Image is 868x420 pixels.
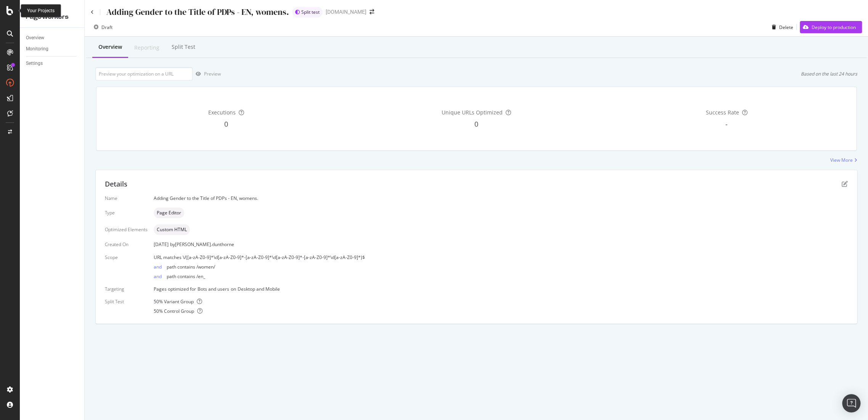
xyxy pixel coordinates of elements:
a: View More [830,157,857,163]
div: Deploy to production [812,24,856,31]
div: Desktop and Mobile [238,286,280,292]
a: Overview [26,34,79,42]
span: Unique URLs Optimized [442,109,503,116]
div: Split Test [105,298,148,305]
span: - [725,119,728,129]
div: pen-to-square [842,181,848,187]
div: 50 % Variant Group [154,298,848,305]
div: Split Test [172,43,195,51]
div: Preview [204,71,221,77]
div: Based on the last 24 hours [801,71,857,77]
div: Adding Gender to the Title of PDPs - EN, womens. [106,6,289,18]
span: Page Editor [157,211,181,215]
div: by [PERSON_NAME].dunthorne [170,241,234,248]
div: [DOMAIN_NAME] [326,8,366,16]
div: Pages optimized for on [154,286,848,292]
button: Preview [193,68,221,80]
div: Targeting [105,286,148,292]
span: path contains /women/ [167,264,215,270]
div: Settings [26,60,43,68]
div: neutral label [154,208,184,218]
div: View More [830,157,853,163]
input: Preview your optimization on a URL [95,67,193,80]
div: brand label [292,7,323,18]
div: and [154,264,167,270]
span: 0 [474,119,478,129]
span: URL matches \/([a-zA-Z0-9]*\d[a-zA-Z0-9]*-[a-zA-Z0-9]*\d[a-zA-Z0-9]*-[a-zA-Z0-9]*\d[a-zA-Z0-9]*)$ [154,254,365,261]
div: Optimized Elements [105,226,148,233]
div: Reporting [134,44,159,51]
div: Overview [98,43,122,51]
span: Executions [208,109,236,116]
button: Delete [769,21,793,33]
div: Scope [105,254,148,261]
div: Details [105,179,127,189]
a: Monitoring [26,45,79,53]
div: 50 % Control Group [154,308,848,314]
button: Deploy to production [800,21,862,33]
div: Open Intercom Messenger [842,394,860,412]
div: Name [105,195,148,201]
span: Success Rate [706,109,739,116]
a: Settings [26,60,79,68]
a: Click to go back [91,10,94,14]
span: path contains /en_ [167,273,205,280]
div: arrow-right-arrow-left [370,9,374,14]
div: Delete [779,24,793,31]
div: and [154,273,167,280]
div: Monitoring [26,45,48,53]
span: 0 [224,119,228,129]
div: Type [105,209,148,216]
div: Draft [101,24,113,31]
div: Overview [26,34,44,42]
div: Bots and users [198,286,229,292]
span: Split test [301,10,320,14]
div: [DATE] [154,241,848,248]
div: Created On [105,241,148,248]
span: Custom HTML [157,227,187,232]
div: neutral label [154,224,190,235]
div: Adding Gender to the Title of PDPs - EN, womens. [154,195,848,201]
div: Your Projects [27,8,55,14]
